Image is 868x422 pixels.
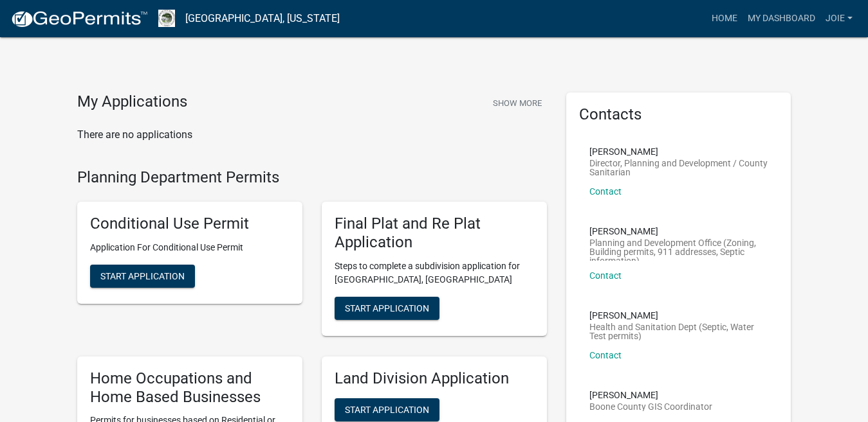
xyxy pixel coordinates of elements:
[185,8,340,30] a: [GEOGRAPHIC_DATA], [US_STATE]
[90,265,195,288] button: Start Application
[589,159,768,177] p: Director, Planning and Development / County Sanitarian
[706,6,743,31] a: Home
[589,311,768,320] p: [PERSON_NAME]
[589,238,768,261] p: Planning and Development Office (Zoning, Building permits, 911 addresses, Septic information)
[743,6,820,31] a: My Dashboard
[589,391,712,400] p: [PERSON_NAME]
[158,10,175,27] img: Boone County, Iowa
[90,215,290,233] h5: Conditional Use Permit
[589,270,622,281] a: Contact
[589,186,622,197] a: Contact
[90,241,290,254] p: Application For Conditional Use Permit
[589,322,768,340] p: Health and Sanitation Dept (Septic, Water Test permits)
[77,127,547,143] p: There are no applications
[335,259,534,286] p: Steps to complete a subdivision application for [GEOGRAPHIC_DATA], [GEOGRAPHIC_DATA]
[345,404,429,414] span: Start Application
[820,6,858,31] a: Joie
[77,92,187,112] h4: My Applications
[335,369,534,388] h5: Land Division Application
[345,303,429,313] span: Start Application
[335,398,439,421] button: Start Application
[335,297,439,320] button: Start Application
[77,168,547,187] h4: Planning Department Permits
[335,215,534,252] h5: Final Plat and Re Plat Application
[579,105,779,124] h5: Contacts
[589,227,768,236] p: [PERSON_NAME]
[100,271,185,281] span: Start Application
[488,92,547,114] button: Show More
[589,402,712,411] p: Boone County GIS Coordinator
[90,369,290,407] h5: Home Occupations and Home Based Businesses
[589,147,768,156] p: [PERSON_NAME]
[589,350,622,360] a: Contact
